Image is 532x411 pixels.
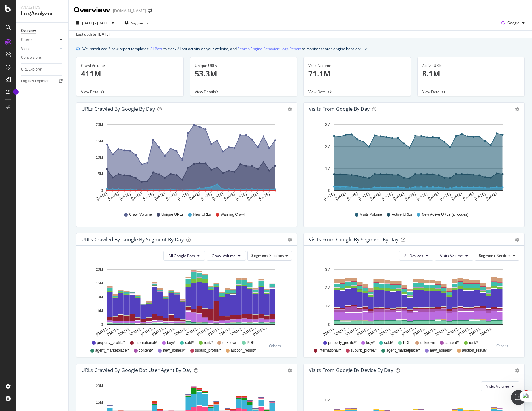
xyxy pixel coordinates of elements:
[21,28,64,34] a: Overview
[511,390,526,405] iframe: Intercom live chat
[309,236,398,243] div: Visits from Google By Segment By Day
[21,37,58,43] a: Crawls
[328,340,356,345] span: property_profile/*
[101,322,103,327] text: 0
[21,78,49,84] div: Logfiles Explorer
[101,188,103,193] text: 0
[195,68,293,79] p: 53.3M
[81,68,179,79] p: 411M
[150,45,162,52] a: AI Bots
[335,192,347,201] text: [DATE]
[440,253,463,258] span: Visits Volume
[163,251,205,261] button: All Google Bots
[369,192,382,201] text: [DATE]
[288,107,292,111] div: gear
[142,192,154,201] text: [DATE]
[96,139,103,143] text: 15M
[451,192,463,201] text: [DATE]
[420,340,435,345] span: unknown
[74,18,117,28] button: [DATE] - [DATE]
[435,251,473,261] button: Visits Volume
[309,106,370,112] div: Visits from Google by day
[251,253,268,258] span: Segment
[474,192,486,201] text: [DATE]
[404,192,417,201] text: [DATE]
[204,340,213,345] span: rent/*
[258,192,271,201] text: [DATE]
[81,89,102,94] span: View Details
[404,253,423,258] span: All Devices
[247,192,259,201] text: [DATE]
[515,368,519,373] div: gear
[76,32,110,37] div: Last update
[21,66,42,73] div: URL Explorer
[430,348,453,353] span: new_homes/*
[288,238,292,242] div: gear
[422,89,443,94] span: View Details
[346,192,358,201] text: [DATE]
[131,20,148,26] span: Segments
[235,192,247,201] text: [DATE]
[309,120,519,206] div: A chart.
[165,192,178,201] text: [DATE]
[21,54,42,61] div: Conversions
[21,28,36,34] div: Overview
[325,267,330,272] text: 3M
[325,304,330,309] text: 1M
[161,212,183,217] span: Unique URLs
[486,384,509,389] span: Visits Volume
[325,145,330,149] text: 2M
[462,192,475,201] text: [DATE]
[119,192,131,201] text: [DATE]
[319,348,341,353] span: international/*
[148,9,152,13] div: arrow-right-arrow-left
[247,340,255,345] span: PDP
[113,8,146,14] div: [DOMAIN_NAME]
[107,192,120,201] text: [DATE]
[163,348,186,353] span: new_homes/*
[462,348,488,353] span: auction_result/*
[95,348,129,353] span: agent_marketplace/*
[122,18,151,28] button: Segments
[129,212,152,217] span: Crawl Volume
[381,192,393,201] text: [DATE]
[21,78,64,84] a: Logfiles Explorer
[21,37,32,43] div: Crawls
[82,45,362,52] div: We introduced 2 new report templates: to track AI bot activity on your website, and to monitor se...
[422,68,520,79] p: 8.1M
[496,343,514,348] div: Others...
[386,348,420,353] span: agent_marketplace/*
[98,172,103,176] text: 5M
[427,192,440,201] text: [DATE]
[131,192,143,201] text: [DATE]
[200,192,212,201] text: [DATE]
[212,192,224,201] text: [DATE]
[21,45,30,52] div: Visits
[515,107,519,111] div: gear
[325,123,330,127] text: 3M
[479,253,495,258] span: Segment
[81,120,292,206] svg: A chart.
[81,367,191,373] div: URLs Crawled by Google bot User Agent By Day
[308,63,406,68] div: Visits Volume
[139,348,153,353] span: content/*
[515,238,519,242] div: gear
[96,192,108,201] text: [DATE]
[497,253,511,258] span: Sections
[325,398,330,402] text: 3M
[269,253,284,258] span: Sections
[399,251,433,261] button: All Devices
[21,10,63,17] div: LogAnalyzer
[238,45,301,52] a: Search Engine Behavior: Logs Report
[98,309,103,313] text: 5M
[499,18,527,28] button: Google
[81,106,155,112] div: URLs Crawled by Google by day
[81,63,179,68] div: Crawl Volume
[416,192,428,201] text: [DATE]
[74,5,110,15] div: Overview
[325,167,330,171] text: 1M
[82,20,109,26] span: [DATE] - [DATE]
[363,44,368,53] button: close banner
[207,251,246,261] button: Crawl Volume
[185,340,194,345] span: sold/*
